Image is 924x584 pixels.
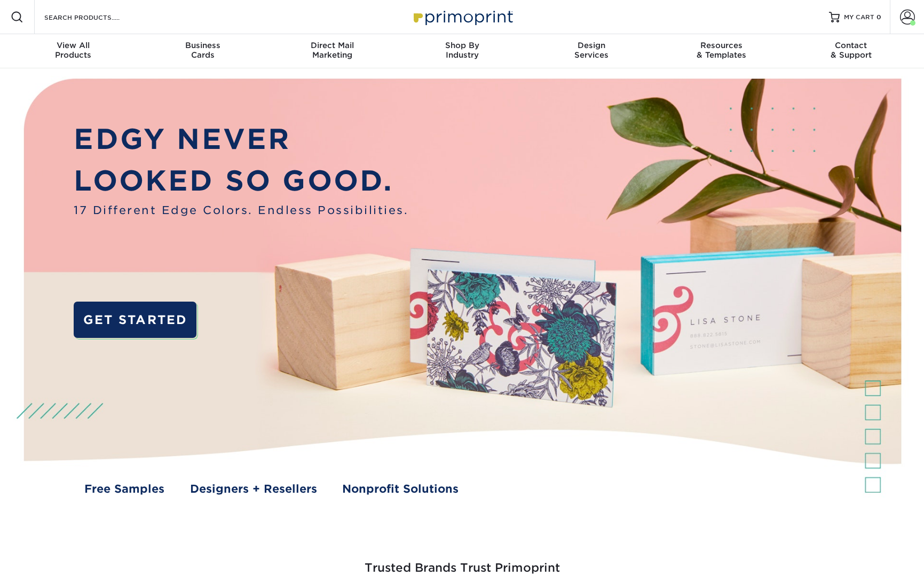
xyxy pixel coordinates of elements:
[190,480,317,497] a: Designers + Resellers
[267,41,397,60] div: Marketing
[43,11,147,23] input: SEARCH PRODUCTS.....
[74,202,408,218] span: 17 Different Edge Colors. Endless Possibilities.
[138,41,267,50] span: Business
[657,34,786,68] a: Resources& Templates
[9,41,138,60] div: Products
[9,41,138,50] span: View All
[786,34,916,68] a: Contact& Support
[74,119,408,160] p: EDGY NEVER
[84,480,164,497] a: Free Samples
[876,13,881,21] span: 0
[786,41,916,50] span: Contact
[9,34,138,68] a: View AllProducts
[397,41,527,50] span: Shop By
[74,302,196,338] a: GET STARTED
[267,41,397,50] span: Direct Mail
[342,480,459,497] a: Nonprofit Solutions
[397,41,527,60] div: Industry
[138,41,267,60] div: Cards
[409,5,516,28] img: Primoprint
[267,34,397,68] a: Direct MailMarketing
[844,13,874,22] span: MY CART
[527,41,657,60] div: Services
[657,41,786,60] div: & Templates
[527,34,657,68] a: DesignServices
[138,34,267,68] a: BusinessCards
[397,34,527,68] a: Shop ByIndustry
[527,41,657,50] span: Design
[786,41,916,60] div: & Support
[74,160,408,202] p: LOOKED SO GOOD.
[657,41,786,50] span: Resources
